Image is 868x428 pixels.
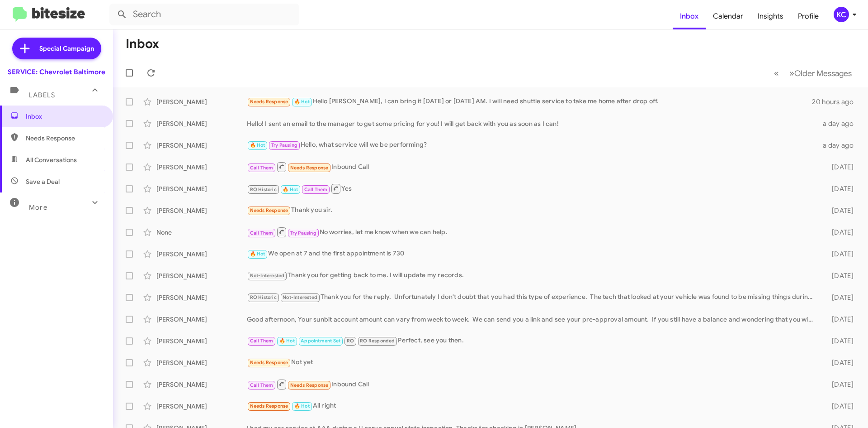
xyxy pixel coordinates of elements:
div: [DATE] [817,184,861,193]
span: Call Them [250,382,274,388]
div: None [156,228,247,237]
div: [DATE] [817,271,861,280]
span: Try Pausing [271,142,297,148]
div: [DATE] [817,315,861,324]
div: [DATE] [817,250,861,259]
span: Needs Response [290,382,329,388]
div: Good afternoon, Your sunbit account amount can vary from week to week. We can send you a link and... [247,315,817,324]
div: Thank you for the reply. Unfortunately I don't doubt that you had this type of experience. The te... [247,292,817,303]
div: Hello! I sent an email to the manager to get some pricing for you! I will get back with you as so... [247,119,817,128]
span: Not-Interested [250,273,285,279]
a: Special Campaign [12,38,101,59]
div: [PERSON_NAME] [156,337,247,346]
span: Call Them [250,338,274,344]
div: [DATE] [817,402,861,411]
h1: Inbox [126,37,159,51]
span: 🔥 Hot [294,99,310,105]
div: Inbound Call [247,161,817,173]
span: Special Campaign [39,44,94,53]
div: [DATE] [817,380,861,389]
span: Needs Response [250,207,288,213]
div: 20 hours ago [812,97,861,106]
div: [DATE] [817,228,861,237]
div: [PERSON_NAME] [156,402,247,411]
span: Needs Response [290,165,329,171]
span: Save a Deal [26,177,60,186]
span: Call Them [250,165,274,171]
span: 🔥 Hot [250,142,265,148]
div: Thank you for getting back to me. I will update my records. [247,270,817,281]
span: Inbox [26,112,103,121]
div: [PERSON_NAME] [156,141,247,150]
span: Older Messages [794,68,852,78]
span: Needs Response [250,403,288,409]
a: Insights [750,3,791,29]
button: Next [784,64,857,82]
div: [PERSON_NAME] [156,250,247,259]
div: Hello, what service will we be performing? [247,140,817,150]
span: Needs Response [26,134,103,143]
div: Yes [247,183,817,194]
div: [PERSON_NAME] [156,358,247,367]
div: [PERSON_NAME] [156,163,247,172]
span: 🔥 Hot [294,403,310,409]
div: a day ago [817,119,861,128]
span: More [29,203,47,212]
span: Appointment Set [301,338,340,344]
div: We open at 7 and the first appointment is 730 [247,249,817,259]
div: [PERSON_NAME] [156,119,247,128]
span: » [789,67,794,79]
span: 🔥 Hot [283,187,298,192]
span: Needs Response [250,360,288,365]
div: [PERSON_NAME] [156,206,247,215]
div: No worries, let me know when we can help. [247,226,817,238]
div: [DATE] [817,358,861,367]
div: [DATE] [817,293,861,302]
div: SERVICE: Chevrolet Baltimore [8,67,105,77]
div: All right [247,401,817,411]
div: [DATE] [817,206,861,215]
a: Profile [791,3,826,29]
div: [PERSON_NAME] [156,97,247,106]
div: [PERSON_NAME] [156,315,247,324]
div: [DATE] [817,163,861,172]
div: Not yet [247,357,817,368]
span: Call Them [304,187,328,192]
span: All Conversations [26,155,77,164]
div: [PERSON_NAME] [156,184,247,193]
div: Inbound Call [247,379,817,390]
span: RO Responded [360,338,395,344]
span: Not-Interested [283,294,317,300]
div: Perfect, see you then. [247,336,817,346]
div: [PERSON_NAME] [156,293,247,302]
span: RO [347,338,354,344]
span: RO Historic [250,187,277,192]
a: Calendar [706,3,750,29]
span: « [774,67,779,79]
button: Previous [769,64,784,82]
span: Try Pausing [290,230,316,236]
div: Hello [PERSON_NAME], I can bring it [DATE] or [DATE] AM. I will need shuttle service to take me h... [247,96,812,107]
div: [PERSON_NAME] [156,271,247,280]
span: Call Them [250,230,274,236]
nav: Page navigation example [769,64,857,82]
div: [PERSON_NAME] [156,380,247,389]
a: Inbox [673,3,706,29]
span: 🔥 Hot [279,338,295,344]
input: Search [109,4,299,25]
span: Labels [29,91,55,99]
button: KC [826,7,858,22]
div: [DATE] [817,337,861,346]
span: Needs Response [250,99,288,105]
span: RO Historic [250,294,277,300]
div: Thank you sir. [247,205,817,216]
div: a day ago [817,141,861,150]
span: 🔥 Hot [250,251,265,257]
div: KC [834,7,849,22]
